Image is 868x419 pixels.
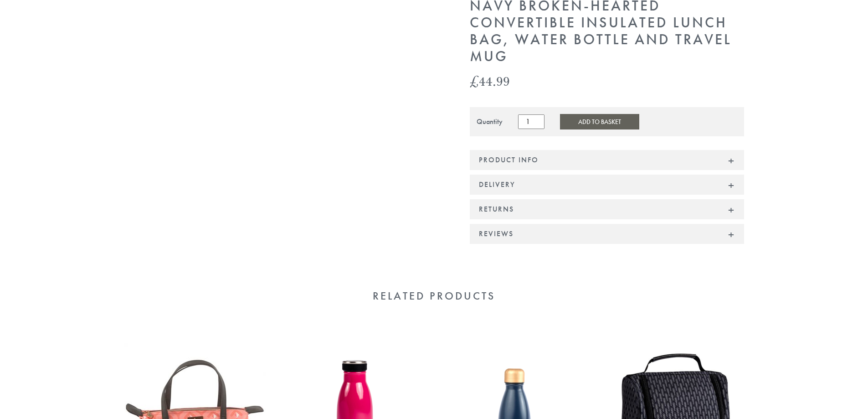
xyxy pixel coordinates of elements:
bdi: 44.99 [470,72,510,90]
div: Delivery [470,175,744,195]
span: £ [470,72,479,90]
div: Returns [470,199,744,219]
button: Add to Basket [560,114,639,129]
div: Reviews [470,224,744,244]
h2: Related products [124,290,744,302]
div: Product Info [470,150,744,170]
div: Quantity [477,118,503,126]
input: Product quantity [518,114,544,129]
